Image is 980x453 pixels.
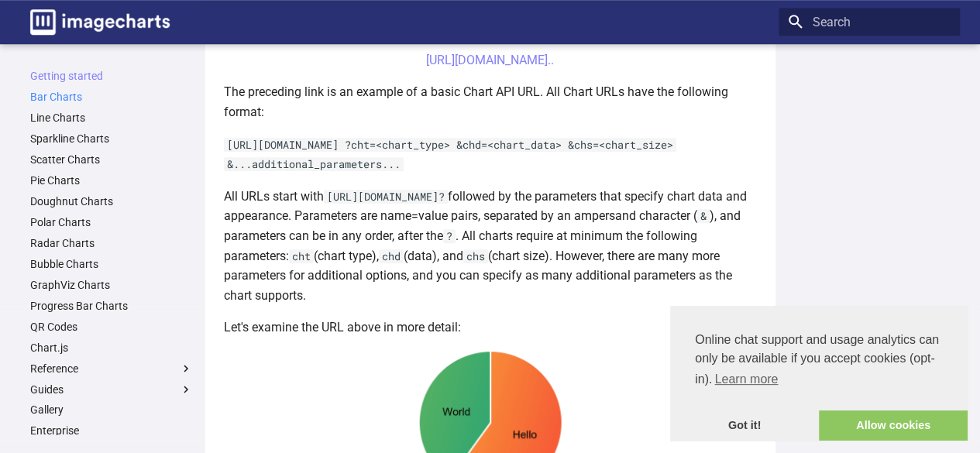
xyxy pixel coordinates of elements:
[30,69,193,83] a: Getting started
[24,3,176,41] a: Image-Charts documentation
[30,132,193,146] a: Sparkline Charts
[30,173,193,187] a: Pie Charts
[697,209,710,223] code: &
[30,257,193,271] a: Bubble Charts
[30,424,193,438] a: Enterprise
[819,410,968,441] a: allow cookies
[463,249,488,263] code: chs
[224,187,757,306] p: All URLs start with followed by the parameters that specify chart data and appearance. Parameters...
[30,320,193,334] a: QR Codes
[30,90,193,104] a: Bar Charts
[779,8,960,36] input: Search
[30,215,193,229] a: Polar Charts
[30,236,193,250] a: Radar Charts
[712,368,780,391] a: learn more about cookies
[224,138,676,172] code: [URL][DOMAIN_NAME] ?cht=<chart_type> &chd=<chart_data> &chs=<chart_size> &...additional_parameter...
[30,278,193,292] a: GraphViz Charts
[30,362,193,376] label: Reference
[289,249,314,263] code: cht
[443,229,456,243] code: ?
[30,341,193,355] a: Chart.js
[30,153,193,166] a: Scatter Charts
[426,53,554,67] a: [URL][DOMAIN_NAME]..
[324,190,448,204] code: [URL][DOMAIN_NAME]?
[670,306,968,441] div: cookieconsent
[30,299,193,313] a: Progress Bar Charts
[224,317,757,338] p: Let's examine the URL above in more detail:
[30,383,193,396] label: Guides
[224,82,757,122] p: The preceding link is an example of a basic Chart API URL. All Chart URLs have the following format:
[30,9,170,35] img: logo
[30,403,193,417] a: Gallery
[30,111,193,125] a: Line Charts
[379,249,404,263] code: chd
[670,410,819,441] a: dismiss cookie message
[30,194,193,208] a: Doughnut Charts
[695,331,943,391] span: Online chat support and usage analytics can only be available if you accept cookies (opt-in).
